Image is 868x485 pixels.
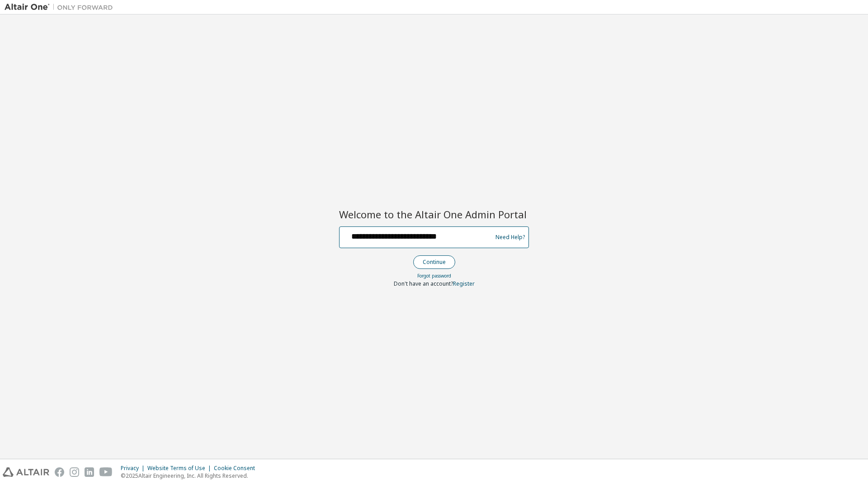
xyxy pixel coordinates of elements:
[453,280,475,287] a: Register
[417,273,451,279] a: Forgot password
[99,467,113,477] img: youtube.svg
[121,465,147,472] div: Privacy
[70,467,79,477] img: instagram.svg
[55,467,64,477] img: facebook.svg
[214,465,260,472] div: Cookie Consent
[121,472,260,480] p: © 2025 Altair Engineering, Inc. All Rights Reserved.
[85,467,94,477] img: linkedin.svg
[3,467,49,477] img: altair_logo.svg
[339,208,529,221] h2: Welcome to the Altair One Admin Portal
[5,3,118,12] img: Altair One
[413,255,455,269] button: Continue
[147,465,214,472] div: Website Terms of Use
[394,280,453,287] span: Don't have an account?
